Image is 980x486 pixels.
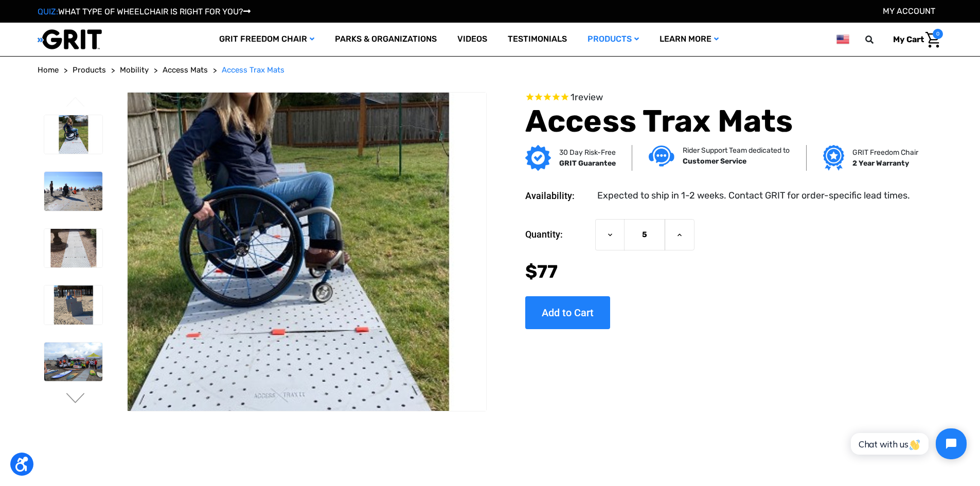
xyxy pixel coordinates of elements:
img: Access Trax Mats [44,343,102,382]
span: QUIZ: [38,7,58,16]
img: us.png [836,33,849,46]
p: GRIT Freedom Chair [852,147,918,158]
span: 1 reviews [571,92,603,103]
img: Access Trax Mats [44,285,102,325]
a: QUIZ:WHAT TYPE OF WHEELCHAIR IS RIGHT FOR YOU? [38,7,251,16]
img: Access Trax Mats [44,115,102,154]
span: Rated 5.0 out of 5 stars 1 reviews [525,92,915,103]
a: Access Mats [163,64,208,76]
p: 30 Day Risk-Free [559,147,616,158]
button: Go to slide 6 of 6 [65,97,86,109]
img: Customer service [649,146,674,167]
a: Testimonials [497,23,577,56]
a: Home [38,64,59,76]
iframe: Tidio Chat [840,420,975,468]
strong: GRIT Guarantee [559,159,616,168]
img: Access Trax Mats [44,172,102,211]
dd: Expected to ship in 1-2 weeks. Contact GRIT for order-specific lead times. [597,189,910,203]
span: Mobility [120,65,149,75]
span: Products [73,65,106,75]
a: GRIT Freedom Chair [209,23,325,56]
input: Search [870,29,885,50]
a: Parks & Organizations [325,23,447,56]
span: $77 [525,261,558,282]
a: Videos [447,23,497,56]
label: Quantity: [525,219,590,250]
a: Cart with 0 items [885,29,943,50]
img: GRIT Guarantee [525,145,551,171]
span: review [575,92,603,103]
button: Go to slide 2 of 6 [65,393,86,405]
a: Products [577,23,649,56]
a: Learn More [649,23,729,56]
span: 0 [933,29,943,39]
nav: Breadcrumb [38,64,943,76]
a: Account [883,6,935,16]
h1: Access Trax Mats [525,103,915,140]
img: Cart [925,32,940,48]
input: Add to Cart [525,296,610,329]
a: Access Trax Mats [222,64,284,76]
p: Rider Support Team dedicated to [683,145,790,156]
img: Access Trax Mats [44,229,102,268]
strong: 2 Year Warranty [852,159,909,168]
span: Access Mats [163,65,208,75]
span: My Cart [893,34,924,44]
a: Mobility [120,64,149,76]
img: Grit freedom [823,145,844,171]
span: Home [38,65,59,75]
img: GRIT All-Terrain Wheelchair and Mobility Equipment [38,29,102,50]
span: Access Trax Mats [222,65,284,75]
a: Products [73,64,106,76]
strong: Customer Service [683,157,746,166]
dt: Availability: [525,189,590,203]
